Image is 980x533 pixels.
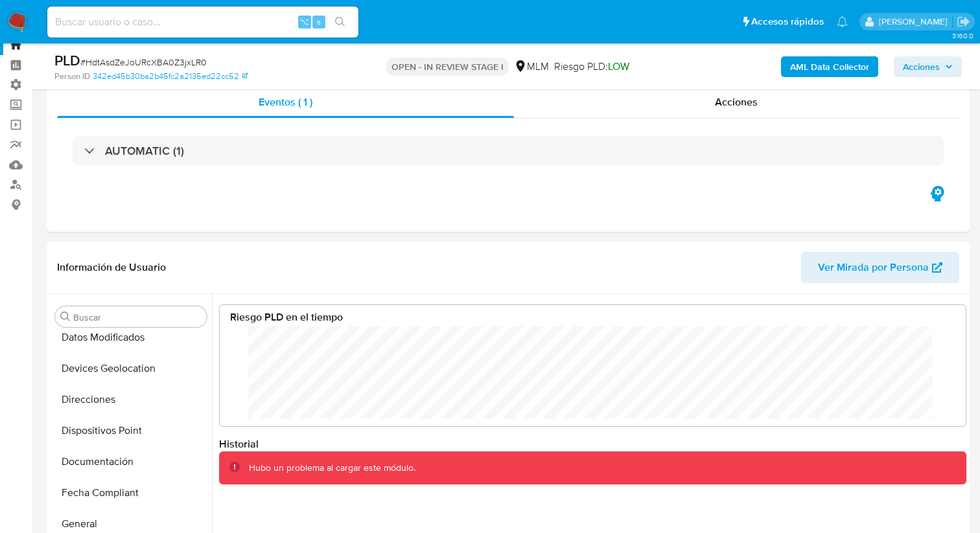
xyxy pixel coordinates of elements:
span: 3.160.0 [952,30,974,41]
a: Salir [957,15,970,28]
span: s [317,16,321,28]
input: Buscar usuario o caso... [47,14,358,30]
button: Buscar [60,312,71,322]
b: PLD [54,50,80,71]
button: Devices Geolocation [50,353,212,384]
h1: Información de Usuario [57,261,166,274]
span: LOW [608,59,629,74]
input: Buscar [73,312,202,323]
span: Accesos rápidos [751,15,824,28]
button: Acciones [894,56,962,77]
span: Eventos ( 1 ) [259,95,312,109]
b: AML Data Collector [790,56,869,77]
button: Direcciones [50,384,212,415]
p: Hubo un problema al cargar este módulo. [249,462,415,474]
strong: Riesgo PLD en el tiempo [230,310,343,324]
a: Notificaciones [837,16,848,27]
span: # HdtAsdZeJoURcXBA0Z3jxLR0 [80,56,207,69]
p: adriana.camarilloduran@mercadolibre.com.mx [879,16,952,28]
a: 342ed45b30ba2b45fc2a2135ed22cc52 [93,71,248,82]
button: AML Data Collector [781,56,878,77]
span: Acciones [715,95,758,109]
h3: AUTOMATIC (1) [105,144,184,158]
button: Fecha Compliant [50,477,212,508]
button: search-icon [327,13,353,31]
span: ⌥ [299,16,309,28]
div: AUTOMATIC (1) [73,136,944,166]
button: Dispositivos Point [50,415,212,446]
button: Ver Mirada por Persona [801,252,959,283]
strong: Historial [219,437,259,451]
b: Person ID [54,71,90,82]
button: Documentación [50,446,212,477]
div: MLM [514,60,549,74]
span: Acciones [903,56,940,77]
span: Ver Mirada por Persona [818,252,929,283]
span: Riesgo PLD: [554,60,629,74]
p: OPEN - IN REVIEW STAGE I [386,58,509,76]
button: Datos Modificados [50,322,212,353]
